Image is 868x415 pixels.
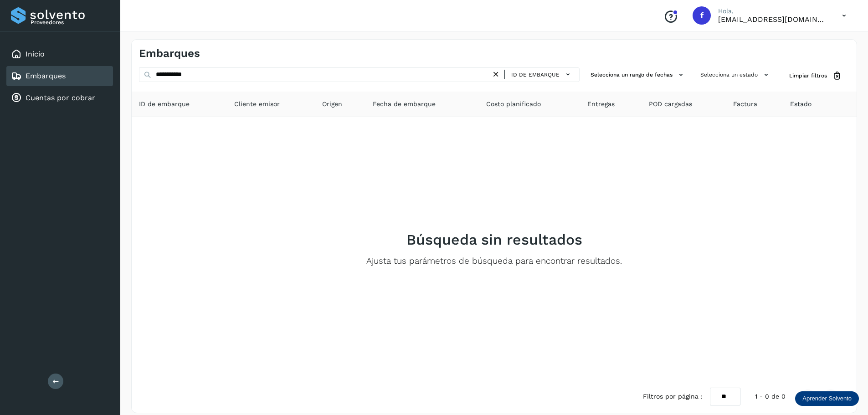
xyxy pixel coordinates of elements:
span: ID de embarque [139,99,190,109]
div: Aprender Solvento [795,391,859,406]
span: Entregas [587,99,615,109]
a: Embarques [26,72,66,80]
span: ID de embarque [511,71,560,79]
p: Proveedores [31,19,109,26]
div: Inicio [6,44,113,64]
span: Origen [322,99,342,109]
button: Selecciona un estado [697,67,775,82]
a: Cuentas por cobrar [26,93,95,102]
span: Cliente emisor [234,99,280,109]
div: Embarques [6,66,113,86]
span: 1 - 0 de 0 [755,392,786,401]
div: Cuentas por cobrar [6,88,113,108]
span: Costo planificado [486,99,541,109]
span: Factura [733,99,757,109]
h2: Búsqueda sin resultados [406,231,582,248]
span: Fecha de embarque [373,99,436,109]
span: Estado [790,99,812,109]
span: Filtros por página : [643,392,703,401]
button: ID de embarque [508,68,575,81]
span: POD cargadas [649,99,692,109]
p: Hola, [718,7,827,15]
p: Ajusta tus parámetros de búsqueda para encontrar resultados. [366,256,622,266]
p: facturacion@salgofreight.com [718,15,827,24]
p: Aprender Solvento [802,395,852,402]
button: Limpiar filtros [782,67,849,84]
h4: Embarques [139,47,200,60]
a: Inicio [26,50,45,58]
span: Limpiar filtros [789,72,827,80]
button: Selecciona un rango de fechas [587,67,689,82]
